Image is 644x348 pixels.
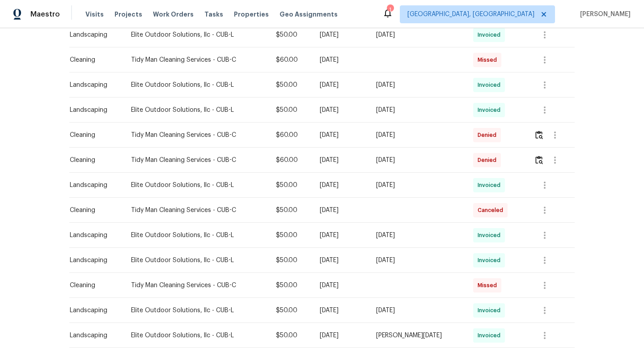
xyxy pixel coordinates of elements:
[276,231,305,240] div: $50.00
[276,181,305,190] div: $50.00
[276,30,305,39] div: $50.00
[70,81,117,89] div: Landscaping
[478,181,504,190] span: Invoiced
[131,156,262,165] div: Tidy Man Cleaning Services - CUB-C
[320,55,362,64] div: [DATE]
[478,30,504,39] span: Invoiced
[376,131,459,140] div: [DATE]
[376,331,459,340] div: [PERSON_NAME][DATE]
[114,10,142,19] span: Projects
[376,306,459,315] div: [DATE]
[131,231,262,240] div: Elite Outdoor Solutions, llc - CUB-L
[131,256,262,265] div: Elite Outdoor Solutions, llc - CUB-L
[535,156,543,164] img: Review Icon
[276,281,305,290] div: $50.00
[280,10,338,19] span: Geo Assignments
[320,306,362,315] div: [DATE]
[320,256,362,265] div: [DATE]
[376,231,459,240] div: [DATE]
[478,55,500,64] span: Missed
[276,206,305,215] div: $50.00
[70,30,117,39] div: Landscaping
[320,106,362,115] div: [DATE]
[276,131,305,140] div: $60.00
[376,106,459,115] div: [DATE]
[70,331,117,340] div: Landscaping
[276,331,305,340] div: $50.00
[387,5,393,14] div: 1
[131,30,262,39] div: Elite Outdoor Solutions, llc - CUB-L
[70,55,117,64] div: Cleaning
[131,331,262,340] div: Elite Outdoor Solutions, llc - CUB-L
[276,55,305,64] div: $60.00
[478,106,504,115] span: Invoiced
[85,10,104,19] span: Visits
[70,106,117,115] div: Landscaping
[276,156,305,165] div: $60.00
[376,81,459,89] div: [DATE]
[376,30,459,39] div: [DATE]
[478,206,507,215] span: Canceled
[320,131,362,140] div: [DATE]
[320,206,362,215] div: [DATE]
[320,331,362,340] div: [DATE]
[376,181,459,190] div: [DATE]
[478,156,500,165] span: Denied
[131,306,262,315] div: Elite Outdoor Solutions, llc - CUB-L
[276,306,305,315] div: $50.00
[131,206,262,215] div: Tidy Man Cleaning Services - CUB-C
[70,306,117,315] div: Landscaping
[478,331,504,340] span: Invoiced
[320,281,362,290] div: [DATE]
[204,11,223,17] span: Tasks
[131,81,262,89] div: Elite Outdoor Solutions, llc - CUB-L
[320,156,362,165] div: [DATE]
[376,156,459,165] div: [DATE]
[478,306,504,315] span: Invoiced
[153,10,194,19] span: Work Orders
[320,30,362,39] div: [DATE]
[70,131,117,140] div: Cleaning
[70,256,117,265] div: Landscaping
[320,231,362,240] div: [DATE]
[131,131,262,140] div: Tidy Man Cleaning Services - CUB-C
[234,10,269,19] span: Properties
[320,81,362,89] div: [DATE]
[376,256,459,265] div: [DATE]
[478,131,500,140] span: Denied
[70,181,117,190] div: Landscaping
[70,206,117,215] div: Cleaning
[70,281,117,290] div: Cleaning
[131,281,262,290] div: Tidy Man Cleaning Services - CUB-C
[70,156,117,165] div: Cleaning
[407,10,534,19] span: [GEOGRAPHIC_DATA], [GEOGRAPHIC_DATA]
[478,81,504,89] span: Invoiced
[576,10,631,19] span: [PERSON_NAME]
[276,256,305,265] div: $50.00
[535,131,543,139] img: Review Icon
[30,10,60,19] span: Maestro
[131,181,262,190] div: Elite Outdoor Solutions, llc - CUB-L
[276,81,305,89] div: $50.00
[276,106,305,115] div: $50.00
[70,231,117,240] div: Landscaping
[478,231,504,240] span: Invoiced
[131,55,262,64] div: Tidy Man Cleaning Services - CUB-C
[478,281,500,290] span: Missed
[534,149,544,171] button: Review Icon
[131,106,262,115] div: Elite Outdoor Solutions, llc - CUB-L
[534,124,544,146] button: Review Icon
[478,256,504,265] span: Invoiced
[320,181,362,190] div: [DATE]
